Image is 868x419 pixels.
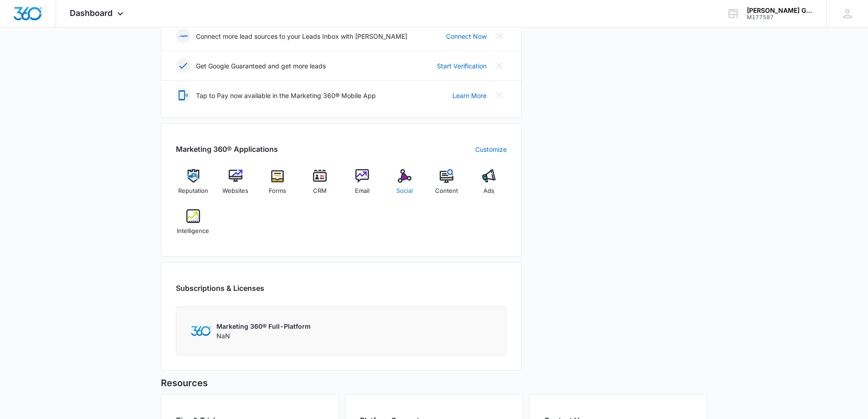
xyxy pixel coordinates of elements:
[355,186,370,196] span: Email
[472,169,507,202] a: Ads
[492,29,507,43] button: Close
[177,227,209,236] span: Intelligence
[216,321,311,331] p: Marketing 360® Full-Platform
[176,283,264,294] h2: Subscriptions & Licenses
[196,91,376,100] p: Tap to Pay now available in the Marketing 360® Mobile App
[191,326,211,336] img: Marketing 360 Logo
[70,8,113,18] span: Dashboard
[747,7,813,14] div: account name
[178,186,208,196] span: Reputation
[396,186,413,196] span: Social
[303,169,338,202] a: CRM
[176,169,211,202] a: Reputation
[492,88,507,103] button: Close
[387,169,422,202] a: Social
[313,186,327,196] span: CRM
[222,186,248,196] span: Websites
[437,61,487,71] a: Start Verification
[269,186,286,196] span: Forms
[216,321,311,341] div: NaN
[747,14,813,21] div: account id
[176,144,278,155] h2: Marketing 360® Applications
[260,169,295,202] a: Forms
[196,61,326,71] p: Get Google Guaranteed and get more leads
[492,58,507,73] button: Close
[345,169,380,202] a: Email
[176,209,211,242] a: Intelligence
[161,376,708,390] h5: Resources
[429,169,464,202] a: Content
[435,186,458,196] span: Content
[483,186,494,196] span: Ads
[196,31,407,41] p: Connect more lead sources to your Leads Inbox with [PERSON_NAME]
[218,169,253,202] a: Websites
[446,31,487,41] a: Connect Now
[475,145,507,154] a: Customize
[452,91,487,100] a: Learn More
